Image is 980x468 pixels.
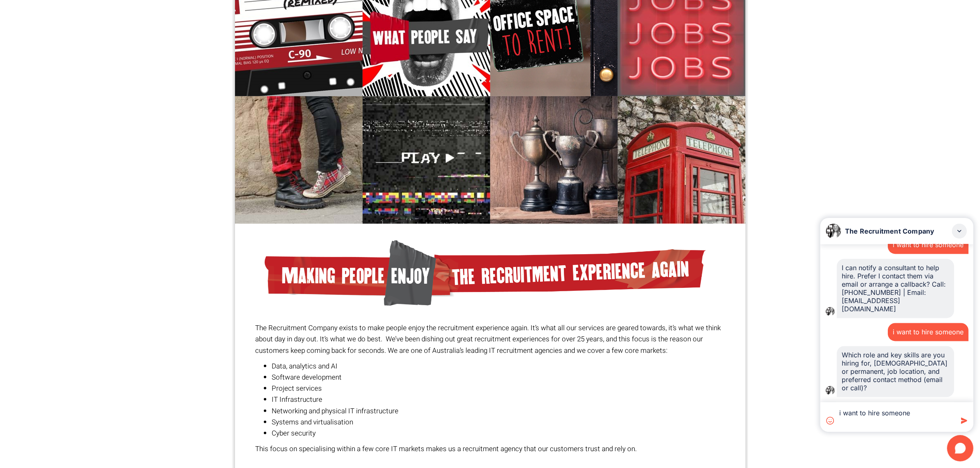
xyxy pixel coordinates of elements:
[272,417,725,428] li: Systems and virtualisation
[255,443,725,454] p: This focus on specialising within a few core IT markets makes us a recruitment agency that our cu...
[265,240,706,306] img: Making People Enjoy The Recruitment Experiance again
[272,361,725,372] li: Data, analytics and AI
[272,383,725,394] li: Project services
[272,372,725,383] li: Software development
[255,322,725,356] p: The Recruitment Company exists to make people enjoy the recruitment experience again. It’s what a...
[272,405,725,417] li: Networking and physical IT infrastructure
[272,428,725,439] li: Cyber security
[272,394,725,405] li: IT Infrastructure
